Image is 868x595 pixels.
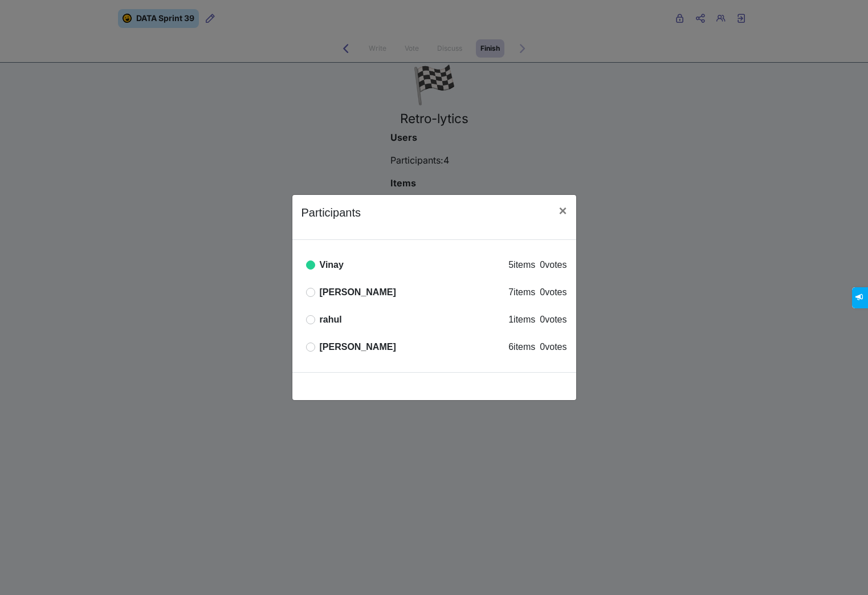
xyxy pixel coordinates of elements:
[320,340,396,354] div: [PERSON_NAME]
[549,195,576,227] button: Close
[508,340,535,354] div: 6 items
[508,313,535,327] div: 1 items
[306,288,315,297] i: Offline
[320,313,342,327] div: rahul
[540,258,567,272] div: 0 votes
[559,203,567,218] span: ×
[301,204,361,221] p: Participants
[540,313,567,327] div: 0 votes
[320,258,344,272] div: Vinay
[508,258,535,272] div: 5 items
[540,340,567,354] div: 0 votes
[320,286,396,299] div: [PERSON_NAME]
[306,315,315,324] i: Offline
[508,286,535,299] div: 7 items
[8,3,14,11] span: 
[306,260,315,270] i: Online
[540,286,567,299] div: 0 votes
[306,343,315,352] i: Offline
